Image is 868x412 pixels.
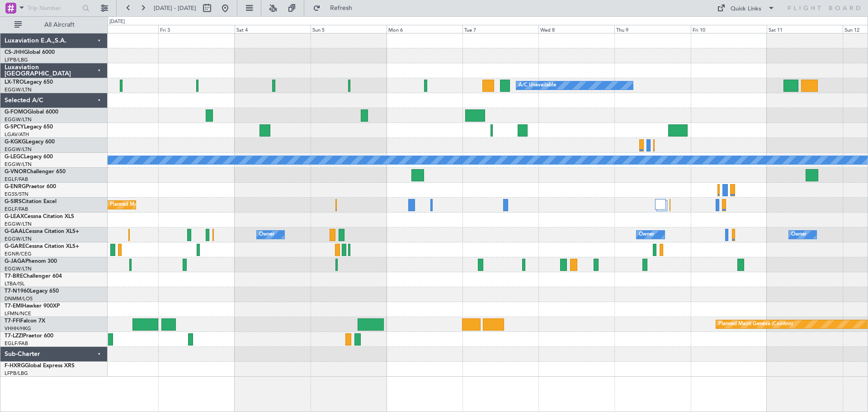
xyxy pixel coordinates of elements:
span: G-LEGC [5,154,24,160]
span: T7-N1960 [5,289,30,294]
a: G-LEAXCessna Citation XLS [5,214,74,219]
a: EGGW/LTN [5,116,32,123]
div: A/C Unavailable [519,79,556,92]
div: Sat 11 [767,25,843,33]
div: Sun 5 [311,25,387,33]
input: Trip Number [28,1,80,15]
button: Refresh [309,1,363,15]
div: Wed 8 [538,25,614,33]
span: G-GARE [5,244,25,249]
a: EGGW/LTN [5,265,32,272]
a: T7-EMIHawker 900XP [5,303,60,309]
div: Planned Maint Geneva (Cointrin) [718,317,793,331]
span: F-HXRG [5,363,25,369]
a: EGGW/LTN [5,161,32,168]
span: All Aircraft [24,22,95,28]
div: Owner [639,228,654,242]
div: Planned Maint [GEOGRAPHIC_DATA] ([GEOGRAPHIC_DATA]) [110,198,252,212]
a: T7-BREChallenger 604 [5,274,62,279]
a: EGGW/LTN [5,236,32,242]
a: G-SIRSCitation Excel [5,199,57,204]
div: Fri 10 [691,25,767,33]
span: T7-LZZI [5,333,23,339]
a: VHHH/HKG [5,325,31,332]
a: CS-JHHGlobal 6000 [5,50,55,55]
a: LTBA/ISL [5,280,25,287]
a: G-GAALCessna Citation XLS+ [5,229,79,234]
a: T7-FFIFalcon 7X [5,318,45,324]
a: G-LEGCLegacy 600 [5,154,53,160]
span: T7-EMI [5,303,22,309]
a: LFPB/LBG [5,370,28,377]
div: Owner [791,228,807,242]
span: G-LEAX [5,214,24,219]
a: LFMN/NCE [5,310,31,317]
a: EGLF/FAB [5,340,28,347]
a: EGGW/LTN [5,86,32,93]
a: G-FOMOGlobal 6000 [5,109,58,115]
div: Thu 9 [614,25,690,33]
a: G-SPCYLegacy 650 [5,124,53,130]
div: Fri 3 [158,25,234,33]
a: EGLF/FAB [5,206,28,213]
span: T7-BRE [5,274,23,279]
a: EGLF/FAB [5,176,28,183]
span: G-VNOR [5,169,27,175]
span: CS-JHH [5,50,24,55]
span: G-KGKG [5,139,26,145]
span: G-JAGA [5,259,25,264]
a: G-GARECessna Citation XLS+ [5,244,79,249]
a: T7-N1960Legacy 650 [5,289,59,294]
span: G-GAAL [5,229,25,234]
a: LFPB/LBG [5,57,28,63]
a: F-HXRGGlobal Express XRS [5,363,75,369]
span: [DATE] - [DATE] [154,4,196,12]
a: EGGW/LTN [5,146,32,153]
span: G-SPCY [5,124,24,130]
div: Tue 7 [462,25,538,33]
a: G-KGKGLegacy 600 [5,139,55,145]
div: Mon 6 [387,25,462,33]
div: Sat 4 [235,25,311,33]
span: Refresh [322,5,360,11]
a: EGNR/CEG [5,251,32,257]
span: LX-TRO [5,80,24,85]
a: G-VNORChallenger 650 [5,169,66,175]
span: T7-FFI [5,318,20,324]
button: All Aircraft [10,18,98,32]
div: [DATE] [109,18,125,26]
span: G-FOMO [5,109,28,115]
a: T7-LZZIPraetor 600 [5,333,53,339]
a: EGSS/STN [5,191,28,198]
div: Quick Links [731,5,761,14]
a: EGGW/LTN [5,221,32,227]
span: G-ENRG [5,184,26,189]
span: G-SIRS [5,199,22,204]
button: Quick Links [712,1,779,15]
div: Owner [259,228,274,242]
a: G-JAGAPhenom 300 [5,259,57,264]
a: LGAV/ATH [5,131,29,138]
a: G-ENRGPraetor 600 [5,184,56,189]
a: LX-TROLegacy 650 [5,80,53,85]
a: DNMM/LOS [5,295,33,302]
div: Thu 2 [82,25,158,33]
